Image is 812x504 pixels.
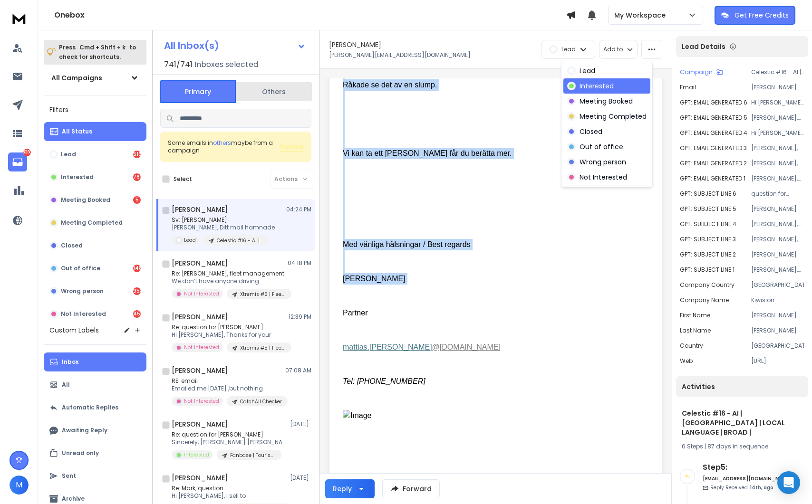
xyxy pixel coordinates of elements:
[751,84,804,91] p: [PERSON_NAME][EMAIL_ADDRESS][DOMAIN_NAME]
[751,144,804,152] p: [PERSON_NAME], Vi vet att många byråer inom IT-branschen lovar mer än de levererar och binder fas...
[172,312,228,322] h1: [PERSON_NAME]
[680,129,747,137] p: GPT: EMAIL GENERATED 4
[54,10,566,21] h1: Onebox
[751,327,804,334] p: [PERSON_NAME]
[680,175,745,182] p: GPT: EMAIL GENERATED 1
[10,10,29,27] img: logo
[133,151,141,158] div: 516
[682,443,802,450] div: |
[172,216,275,224] p: Sv: [PERSON_NAME]
[751,296,804,304] p: Kiwision
[172,438,286,446] p: Sincerely, [PERSON_NAME] [PERSON_NAME] HULA’S
[580,96,633,106] p: Meeting Booked
[172,385,286,392] p: Emailed me [DATE] ,but nothing
[51,73,102,83] h1: All Campaigns
[580,81,614,91] p: Interested
[680,251,736,258] p: GPT: SUBJECT LINE 2
[213,139,231,147] span: others
[680,327,711,334] p: Last Name
[751,99,804,106] p: Hi [PERSON_NAME], Scaling B2B client acquisition without predictable leads is a common hurdle for...
[61,265,100,272] p: Out of office
[751,251,804,258] p: [PERSON_NAME]
[580,157,626,167] p: Wrong person
[329,51,471,59] p: [PERSON_NAME][EMAIL_ADDRESS][DOMAIN_NAME]
[580,142,623,152] p: Out of office
[61,242,83,249] p: Closed
[561,46,576,53] p: Lead
[382,479,440,498] button: Forward
[61,151,76,158] p: Lead
[751,129,804,137] p: Hi [PERSON_NAME], Navigating a saturated IT market while maintaining predictable growth can be ch...
[62,358,78,366] p: Inbox
[680,114,747,122] p: GPT: EMAIL GENERATED 5
[751,266,804,274] p: [PERSON_NAME], rekommendationer?
[290,474,311,482] p: [DATE]
[172,366,228,375] h1: [PERSON_NAME]
[288,259,311,267] p: 04:18 PM
[133,265,141,272] div: 1483
[680,84,696,91] p: Email
[62,495,85,503] p: Archive
[680,144,747,152] p: GPT: EMAIL GENERATED 3
[78,42,127,53] span: Cmd + Shift + k
[240,291,286,298] p: Xtremis #5 | Fleet - Smaller Home services | [GEOGRAPHIC_DATA]
[751,190,804,198] p: question for [PERSON_NAME]
[343,309,367,317] span: Partner
[680,342,703,350] p: Country
[710,484,773,491] p: Reply Received
[285,367,311,374] p: 07:08 AM
[61,287,104,295] p: Wrong person
[682,42,725,51] p: Lead Details
[172,277,286,285] p: We don’t have anyone driving
[680,160,747,167] p: GPT: EMAIL GENERATED 2
[580,66,595,76] p: Lead
[676,376,808,397] div: Activities
[680,266,735,274] p: GPT: SUBJECT LINE 1
[184,344,219,351] p: Not Interested
[432,343,501,351] a: @[DOMAIN_NAME]
[240,344,286,352] p: Xtremis #5 | Fleet - Smaller Home services | [GEOGRAPHIC_DATA]
[751,312,804,319] p: [PERSON_NAME]
[680,190,736,198] p: GPT: SUBJECT LINE 6
[133,287,141,295] div: 954
[168,139,280,154] div: Some emails in maybe from a campaign
[172,492,286,500] p: Hi [PERSON_NAME], I sell to
[751,281,804,289] p: [GEOGRAPHIC_DATA]
[133,196,141,204] div: 5
[680,68,713,76] p: Campaign
[172,331,286,339] p: Hi [PERSON_NAME], Thanks for your
[164,41,219,50] h1: All Inbox(s)
[343,377,425,385] i: Tel: [PHONE_NUMBER]
[703,462,786,473] h6: Step 5 :
[580,172,627,182] p: Not Interested
[343,410,390,428] img: Image
[160,80,236,103] button: Primary
[164,59,193,70] span: 741 / 741
[62,472,76,480] p: Sent
[682,442,703,450] span: 6 Steps
[680,296,729,304] p: Company Name
[62,128,92,135] p: All Status
[751,175,804,182] p: [PERSON_NAME], Som co-founder till ett IT-företag som hjälper [PERSON_NAME] med digital transform...
[682,409,802,437] h1: Celestic #16 - AI | [GEOGRAPHIC_DATA] | LOCAL LANGUAGE | BROAD |
[172,485,286,492] p: Re: Mark, question
[184,237,196,244] p: Lead
[750,484,773,491] span: 14th, ago
[10,475,29,494] span: M
[777,471,800,494] div: Open Intercom Messenger
[680,99,747,106] p: GPT: EMAIL GENERATED 6
[603,46,623,53] p: Add to
[735,10,789,20] p: Get Free Credits
[751,205,804,213] p: [PERSON_NAME]
[172,270,286,277] p: Re: [PERSON_NAME], fleet management
[62,404,118,411] p: Automatic Replies
[751,114,804,122] p: [PERSON_NAME], Som medgrundare till ett IT-företag som Kiwision vet du hur utmanande det [PERSON_...
[172,323,286,331] p: Re: question for [PERSON_NAME]
[236,81,312,102] button: Others
[680,205,736,213] p: GPT: SUBJECT LINE 5
[61,219,123,227] p: Meeting Completed
[184,451,209,458] p: Interested
[23,149,31,156] p: 8260
[44,103,146,116] h3: Filters
[62,427,107,434] p: Awaiting Reply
